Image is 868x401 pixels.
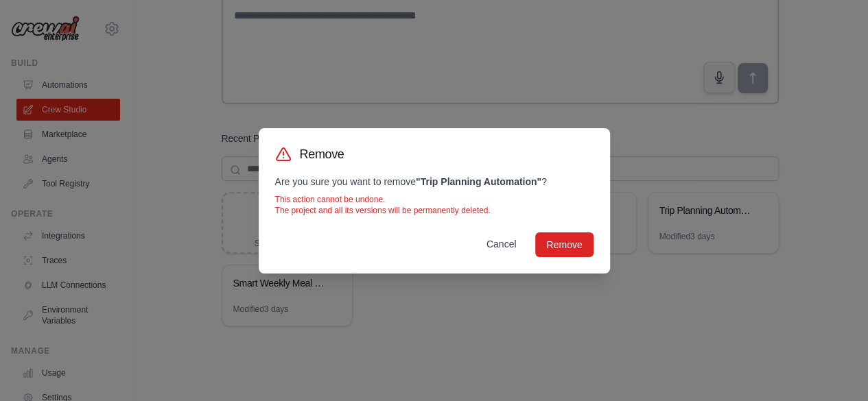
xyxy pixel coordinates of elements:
p: Are you sure you want to remove ? [275,175,594,189]
p: This action cannot be undone. [275,194,594,205]
p: The project and all its versions will be permanently deleted. [275,205,594,216]
strong: " Trip Planning Automation " [416,176,541,187]
button: Remove [535,232,593,257]
button: Cancel [476,232,528,256]
h3: Remove [300,145,344,164]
